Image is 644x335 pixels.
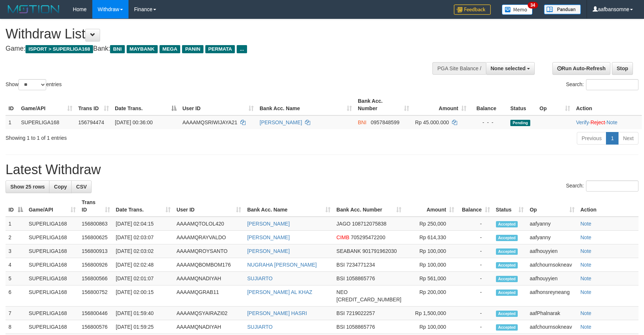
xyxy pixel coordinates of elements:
span: Copy 7219022257 to clipboard [346,310,375,316]
span: 156794474 [78,119,104,125]
td: aafchournsokneav [527,320,577,334]
a: [PERSON_NAME] HASRI [247,310,307,316]
a: Note [580,234,592,240]
th: Op: activate to sort column ascending [537,94,573,115]
select: Showentries [18,79,46,90]
td: Rp 250,000 [404,217,457,231]
th: Bank Acc. Number: activate to sort column ascending [355,94,412,115]
a: Next [618,132,638,145]
th: Balance: activate to sort column ascending [457,196,493,217]
label: Search: [566,180,638,192]
a: Note [580,324,592,330]
td: 7 [6,307,26,320]
span: Copy 5859458229319158 to clipboard [336,297,401,302]
td: - [457,217,493,231]
span: Accepted [496,262,518,268]
td: aafchournsokneav [527,258,577,272]
span: None selected [491,65,526,71]
span: BSI [336,310,345,316]
td: AAAAMQRAYVALDO [174,231,244,244]
a: Previous [577,132,606,145]
span: Copy 705295472200 to clipboard [351,234,385,240]
th: Date Trans.: activate to sort column ascending [113,196,174,217]
td: Rp 100,000 [404,258,457,272]
td: Rp 561,000 [404,272,457,285]
span: PANIN [182,45,203,53]
td: [DATE] 02:03:07 [113,231,174,244]
label: Show entries [6,79,62,90]
span: BSI [336,324,345,330]
td: - [457,285,493,307]
span: Accepted [496,221,518,227]
td: SUPERLIGA168 [26,285,79,307]
span: Show 25 rows [10,184,45,190]
span: JAGO [336,221,350,227]
td: - [457,320,493,334]
span: NEO [336,289,347,295]
a: [PERSON_NAME] AL KHAZ [247,289,312,295]
td: - [457,231,493,244]
a: Run Auto-Refresh [552,62,610,75]
td: 5 [6,272,26,285]
span: Copy 7234771234 to clipboard [346,262,375,268]
span: Accepted [496,248,518,255]
td: - [457,244,493,258]
span: [DATE] 00:36:00 [115,119,153,125]
th: Amount: activate to sort column ascending [412,94,469,115]
span: MAYBANK [127,45,158,53]
td: 8 [6,320,26,334]
td: 1 [6,217,26,231]
span: Rp 45.000.000 [415,119,449,125]
td: [DATE] 02:02:48 [113,258,174,272]
th: ID: activate to sort column descending [6,196,26,217]
a: Note [580,262,592,268]
td: aafhonsreyneang [527,285,577,307]
a: [PERSON_NAME] [247,221,290,227]
a: Note [580,289,592,295]
input: Search: [586,79,638,90]
th: Date Trans.: activate to sort column descending [112,94,179,115]
th: Action [578,196,638,217]
a: NUGRAHA [PERSON_NAME] [247,262,316,268]
h1: Withdraw List [6,27,422,41]
th: User ID: activate to sort column ascending [179,94,257,115]
td: [DATE] 01:59:25 [113,320,174,334]
th: Trans ID: activate to sort column ascending [79,196,113,217]
span: Copy [54,184,67,190]
td: 156800752 [79,285,113,307]
td: 4 [6,258,26,272]
td: Rp 1,500,000 [404,307,457,320]
span: Accepted [496,235,518,241]
td: aafyanny [527,217,577,231]
img: Button%20Memo.svg [502,4,533,15]
span: BSI [336,262,345,268]
span: Copy 1058865776 to clipboard [346,275,375,281]
span: Accepted [496,276,518,282]
td: 156800863 [79,217,113,231]
td: - [457,258,493,272]
td: AAAAMQNADIYAH [174,272,244,285]
a: Stop [612,62,633,75]
td: - [457,272,493,285]
th: Status [507,94,537,115]
span: Copy 901791962030 to clipboard [362,248,397,254]
th: User ID: activate to sort column ascending [174,196,244,217]
th: Bank Acc. Name: activate to sort column ascending [244,196,333,217]
td: AAAAMQNADIYAH [174,320,244,334]
td: - [457,307,493,320]
td: Rp 100,000 [404,244,457,258]
span: PERMATA [205,45,235,53]
a: Note [580,275,592,281]
h1: Latest Withdraw [6,162,638,177]
td: · · [573,115,642,129]
td: 156800625 [79,231,113,244]
span: CIMB [336,234,349,240]
a: 1 [606,132,619,145]
span: BSI [336,275,345,281]
span: Accepted [496,290,518,296]
td: 1 [6,115,18,129]
span: ... [237,45,247,53]
a: Copy [49,180,72,193]
span: SEABANK [336,248,361,254]
th: Amount: activate to sort column ascending [404,196,457,217]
